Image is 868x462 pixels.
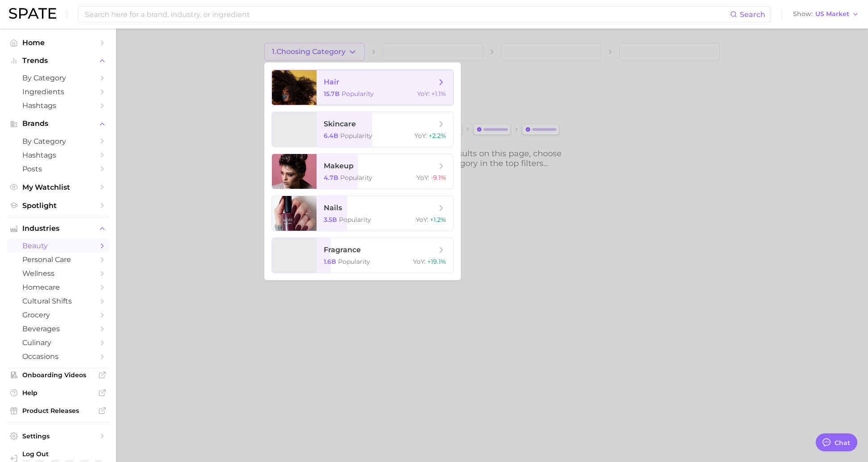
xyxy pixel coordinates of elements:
[324,90,340,98] span: 15.7b
[7,368,109,382] a: Onboarding Videos
[413,258,426,266] span: YoY :
[740,10,765,19] span: Search
[22,325,94,333] span: beverages
[416,216,428,224] span: YoY :
[22,183,94,191] span: My Watchlist
[7,134,109,148] a: by Category
[22,450,113,458] span: Log Out
[22,432,94,440] span: Settings
[22,352,94,361] span: occasions
[22,371,94,379] span: Onboarding Videos
[22,389,94,397] span: Help
[791,8,861,20] button: ShowUS Market
[22,297,94,305] span: cultural shifts
[22,255,94,264] span: personal care
[7,294,109,308] a: cultural shifts
[7,322,109,336] a: beverages
[7,71,109,85] a: by Category
[7,350,109,363] a: occasions
[22,225,94,233] span: Industries
[7,266,109,280] a: wellness
[340,174,372,182] span: Popularity
[9,8,56,19] img: SPATE
[22,38,94,47] span: Home
[22,338,94,347] span: culinary
[7,386,109,400] a: Help
[7,280,109,294] a: homecare
[22,407,94,415] span: Product Releases
[324,78,339,86] span: hair
[7,36,109,50] a: Home
[429,132,446,140] span: +2.2%
[7,308,109,322] a: grocery
[7,117,109,130] button: Brands
[7,404,109,417] a: Product Releases
[22,120,94,128] span: Brands
[7,148,109,162] a: Hashtags
[22,101,94,110] span: Hashtags
[324,216,337,224] span: 3.5b
[342,90,374,98] span: Popularity
[324,120,356,128] span: skincare
[22,151,94,159] span: Hashtags
[417,174,429,182] span: YoY :
[340,132,372,140] span: Popularity
[339,216,371,224] span: Popularity
[324,162,354,170] span: makeup
[417,90,430,98] span: YoY :
[427,258,446,266] span: +19.1%
[7,180,109,194] a: My Watchlist
[324,258,336,266] span: 1.6b
[324,174,338,182] span: 4.7b
[7,199,109,212] a: Spotlight
[7,162,109,176] a: Posts
[264,62,461,280] ul: 1.Choosing Category
[22,57,94,65] span: Trends
[815,12,849,17] span: US Market
[7,222,109,235] button: Industries
[7,253,109,266] a: personal care
[22,201,94,210] span: Spotlight
[431,174,446,182] span: -9.1%
[431,90,446,98] span: +1.1%
[22,165,94,173] span: Posts
[84,7,730,22] input: Search here for a brand, industry, or ingredient
[22,74,94,82] span: by Category
[7,336,109,350] a: culinary
[7,99,109,112] a: Hashtags
[7,429,109,443] a: Settings
[7,85,109,99] a: Ingredients
[324,132,338,140] span: 6.4b
[324,204,342,212] span: nails
[22,283,94,291] span: homecare
[7,239,109,253] a: beauty
[22,311,94,319] span: grocery
[324,246,361,254] span: fragrance
[22,269,94,278] span: wellness
[430,216,446,224] span: +1.2%
[793,12,813,17] span: Show
[414,132,427,140] span: YoY :
[22,137,94,146] span: by Category
[7,54,109,67] button: Trends
[22,87,94,96] span: Ingredients
[22,241,94,250] span: beauty
[338,258,370,266] span: Popularity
